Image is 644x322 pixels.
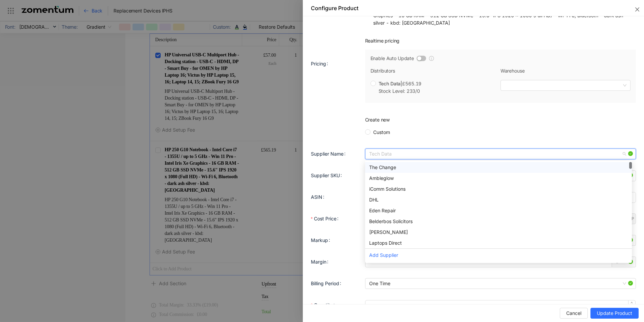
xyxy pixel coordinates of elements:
[311,237,333,243] label: Markup
[597,310,632,317] span: Update Product
[369,164,628,171] div: The Change
[365,111,636,129] div: Create new
[369,196,628,204] div: DHL
[379,81,401,86] span: Tech Data
[628,152,632,156] span: close-circle
[365,38,400,44] span: Realtime pricing
[628,300,635,305] span: Increase Value
[560,308,588,319] button: Cancel
[311,172,345,178] label: Supplier SKU
[311,4,358,12] div: Configure Product
[311,61,331,66] label: Pricing
[365,248,632,262] div: Add Supplier
[630,301,634,305] span: up
[369,175,628,182] div: Ambleglow
[369,207,628,214] div: Eden Repair
[371,129,393,136] span: Custom
[501,68,525,74] span: Warehouse
[311,302,337,308] label: Quantity
[379,88,420,94] span: Stock Level: 233/0
[311,216,341,221] label: Cost Price
[371,55,417,62] span: Enable Auto Update
[365,162,632,173] div: The Change
[311,280,344,286] label: Billing Period
[311,151,348,157] label: Supplier Name
[369,149,632,159] span: Tech Data
[365,194,632,205] div: DHL
[311,194,327,200] label: ASIN
[369,185,628,193] div: iComm Solutions
[365,227,632,238] div: Gradwell
[590,308,639,319] button: Update Product
[365,184,632,194] div: iComm Solutions
[369,278,632,289] span: One Time
[402,81,421,86] span: £565.19
[369,239,628,247] div: Laptops Direct
[365,173,632,184] div: Ambleglow
[376,80,424,95] span: |
[365,205,632,216] div: Eden Repair
[369,229,628,236] div: [PERSON_NAME]
[365,238,632,248] div: Laptops Direct
[369,218,628,225] div: Belderbos Solicitors
[311,259,331,265] label: Margin
[371,68,395,74] span: Distributors
[365,300,628,311] input: Quantity
[635,7,640,12] span: close
[566,310,581,317] span: Cancel
[365,216,632,227] div: Belderbos Solicitors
